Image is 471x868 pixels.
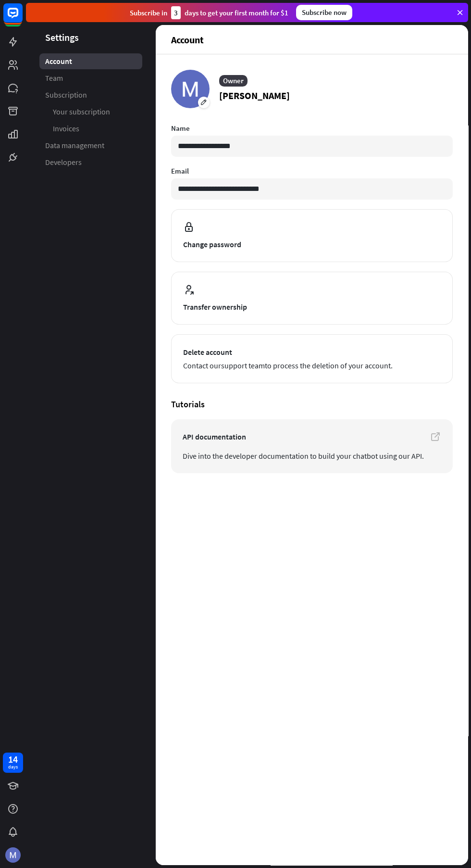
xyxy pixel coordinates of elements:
label: Name [171,124,453,133]
div: Subscribe in days to get your first month for $1 [130,6,288,19]
span: Subscription [45,90,87,100]
a: Data management [39,138,142,153]
span: Invoices [53,124,79,134]
span: Contact our to process the deletion of your account. [183,360,441,371]
span: Data management [45,140,104,151]
span: Delete account [183,346,441,358]
button: Open LiveChat chat widget [8,4,37,33]
a: Subscription [39,87,142,103]
a: support team [221,361,265,370]
span: Developers [45,157,82,167]
a: 14 days [3,753,23,773]
label: Email [171,166,453,176]
p: [PERSON_NAME] [219,88,290,103]
span: Account [45,56,72,66]
a: Developers [39,154,142,170]
a: Your subscription [39,104,142,120]
a: API documentation Dive into the developer documentation to build your chatbot using our API. [171,419,453,473]
a: Invoices [39,121,142,137]
button: Delete account Contact oursupport teamto process the deletion of your account. [171,334,453,383]
a: Team [39,70,142,86]
div: Owner [219,75,248,87]
span: Your subscription [53,107,110,117]
div: 3 [171,6,181,19]
div: Subscribe now [296,5,352,20]
h4: Tutorials [171,399,453,410]
span: Change password [183,239,441,250]
span: Team [45,73,63,83]
header: Account [156,25,468,54]
button: Change password [171,209,453,262]
span: Dive into the developer documentation to build your chatbot using our API. [183,450,441,462]
div: days [8,764,18,770]
header: Settings [26,31,156,44]
button: Transfer ownership [171,272,453,325]
span: API documentation [183,431,441,442]
span: Transfer ownership [183,301,441,313]
div: 14 [8,755,18,764]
